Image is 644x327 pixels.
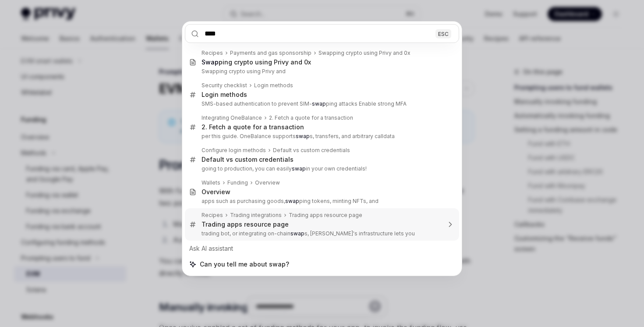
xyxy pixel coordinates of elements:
div: ESC [435,29,451,38]
div: Overview [202,188,230,196]
div: Trading apps resource page [202,220,289,228]
div: Default vs custom credentials [202,156,294,163]
div: Payments and gas sponsorship [230,50,311,57]
div: Recipes [202,212,223,219]
b: swap [296,133,310,139]
div: Default vs custom credentials [273,147,350,154]
span: Can you tell me about swap? [200,260,289,269]
b: swap [290,230,304,237]
div: Integrating OneBalance [202,114,262,121]
p: Swapping crypto using Privy and [202,68,441,75]
b: swap [312,100,326,107]
b: Swap [202,58,219,66]
p: per this guide. OneBalance supports s, transfers, and arbitrary calldata [202,133,441,140]
div: Trading integrations [230,212,282,219]
p: SMS-based authentication to prevent SIM- ping attacks Enable strong MFA [202,100,441,107]
div: ping crypto using Privy and 0x [202,58,311,66]
b: swap [285,198,299,204]
div: Configure login methods [202,147,266,154]
p: trading bot, or integrating on-chain s, [PERSON_NAME]'s infrastructure lets you [202,230,441,237]
div: 2. Fetch a quote for a transaction [202,123,304,131]
p: going to production, you can easily in your own credentials! [202,165,441,172]
div: Overview [255,179,280,186]
div: Ask AI assistant [185,241,459,256]
div: Login methods [254,82,293,89]
div: Trading apps resource page [289,212,362,219]
div: Swapping crypto using Privy and 0x [318,50,410,57]
b: swap [292,165,306,172]
div: Wallets [202,179,220,186]
div: 2. Fetch a quote for a transaction [269,114,353,121]
div: Recipes [202,50,223,57]
div: Login methods [202,91,247,99]
div: Security checklist [202,82,247,89]
p: apps such as purchasing goods, ping tokens, minting NFTs, and [202,198,441,205]
div: Funding [227,179,248,186]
